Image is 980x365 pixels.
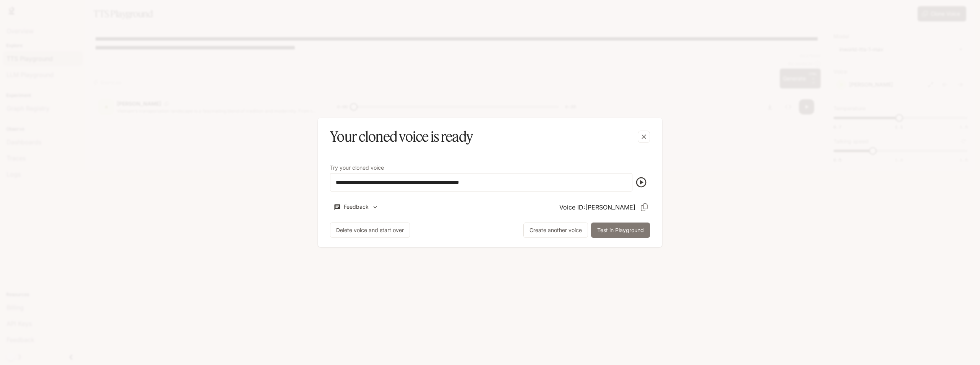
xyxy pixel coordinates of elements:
[523,223,588,238] button: Create another voice
[330,127,473,146] h5: Your cloned voice is ready
[330,165,384,170] p: Try your cloned voice
[559,203,635,212] p: Voice ID: [PERSON_NAME]
[330,201,382,213] button: Feedback
[330,223,410,238] button: Delete voice and start over
[591,223,650,238] button: Test in Playground
[639,201,650,213] button: Copy Voice ID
